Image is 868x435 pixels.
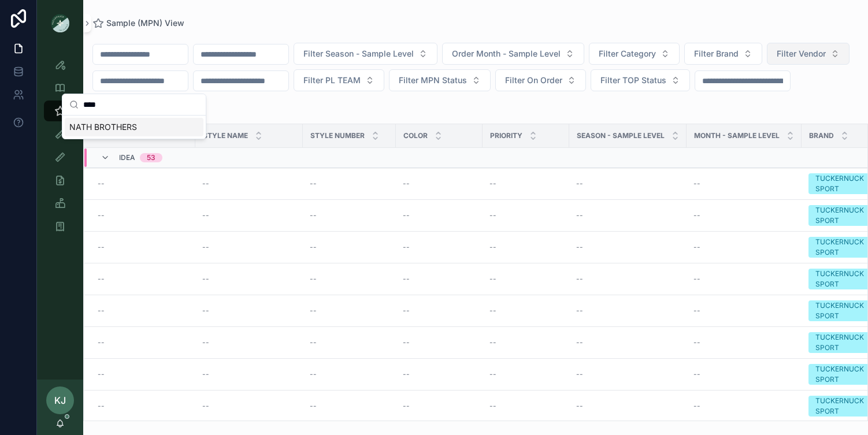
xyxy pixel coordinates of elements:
[403,274,410,284] span: --
[202,401,296,411] a: --
[119,153,135,162] span: Idea
[809,131,834,140] span: Brand
[310,211,389,220] a: --
[98,211,105,220] span: --
[98,274,105,284] span: --
[62,116,206,139] div: Suggestions
[577,131,665,140] span: Season - Sample Level
[202,338,296,347] a: --
[495,69,586,91] button: Select Button
[310,131,365,140] span: Style Number
[106,17,184,29] span: Sample (MPN) View
[489,274,562,284] a: --
[489,401,496,411] span: --
[98,274,188,284] a: --
[777,48,826,60] span: Filter Vendor
[693,370,795,379] a: --
[693,211,700,220] span: --
[147,153,155,162] div: 53
[403,243,410,252] span: --
[576,338,680,347] a: --
[403,401,476,411] a: --
[576,274,680,284] a: --
[693,179,795,188] a: --
[203,131,248,140] span: Style Name
[403,179,476,188] a: --
[403,211,476,220] a: --
[98,338,188,347] a: --
[310,243,317,252] span: --
[693,401,700,411] span: --
[310,338,389,347] a: --
[576,179,583,188] span: --
[693,338,795,347] a: --
[576,338,583,347] span: --
[303,48,414,60] span: Filter Season - Sample Level
[694,131,780,140] span: MONTH - SAMPLE LEVEL
[505,75,562,86] span: Filter On Order
[310,306,389,315] a: --
[576,370,583,379] span: --
[310,179,389,188] a: --
[576,243,680,252] a: --
[576,211,680,220] a: --
[489,338,562,347] a: --
[310,243,389,252] a: --
[403,401,410,411] span: --
[489,274,496,284] span: --
[693,243,795,252] a: --
[489,306,562,315] a: --
[98,179,105,188] span: --
[310,211,317,220] span: --
[403,370,410,379] span: --
[576,306,680,315] a: --
[202,211,296,220] a: --
[202,370,296,379] a: --
[489,370,496,379] span: --
[693,274,700,284] span: --
[202,179,296,188] a: --
[403,338,476,347] a: --
[693,211,795,220] a: --
[69,121,137,133] span: NATH BROTHERS
[489,179,496,188] span: --
[489,243,562,252] a: --
[98,370,188,379] a: --
[403,211,410,220] span: --
[310,370,389,379] a: --
[294,69,384,91] button: Select Button
[98,179,188,188] a: --
[202,211,209,220] span: --
[403,243,476,252] a: --
[442,43,584,65] button: Select Button
[310,306,317,315] span: --
[403,306,410,315] span: --
[589,43,680,65] button: Select Button
[54,393,66,407] span: KJ
[202,370,209,379] span: --
[693,179,700,188] span: --
[202,306,296,315] a: --
[98,338,105,347] span: --
[693,306,700,315] span: --
[403,179,410,188] span: --
[489,370,562,379] a: --
[37,46,83,252] div: scrollable content
[576,274,583,284] span: --
[489,211,496,220] span: --
[310,401,389,411] a: --
[310,274,317,284] span: --
[693,401,795,411] a: --
[403,306,476,315] a: --
[452,48,561,60] span: Order Month - Sample Level
[489,306,496,315] span: --
[202,179,209,188] span: --
[310,274,389,284] a: --
[98,401,105,411] span: --
[202,306,209,315] span: --
[576,211,583,220] span: --
[98,306,188,315] a: --
[591,69,690,91] button: Select Button
[294,43,437,65] button: Select Button
[403,370,476,379] a: --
